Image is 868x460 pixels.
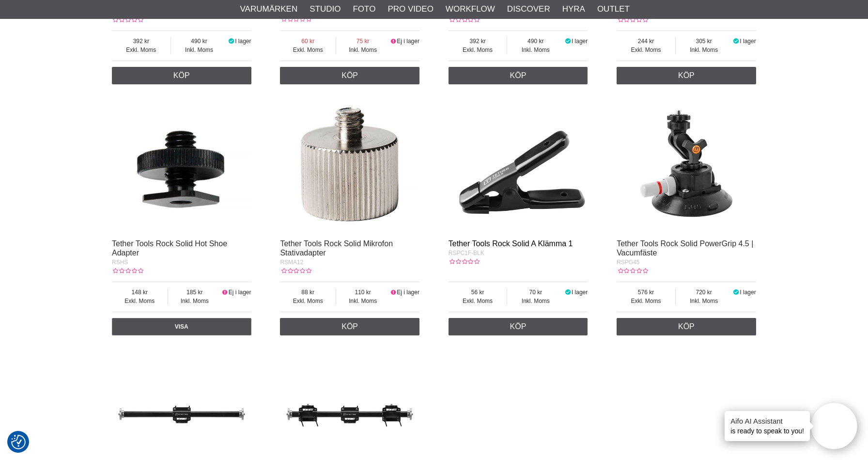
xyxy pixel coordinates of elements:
a: Köp [280,318,419,335]
span: Inkl. Moms [507,46,564,54]
div: Kundbetyg: 0 [449,257,480,266]
a: Pro Video [387,3,433,16]
div: Kundbetyg: 0 [112,16,143,24]
span: Inkl. Moms [336,297,390,305]
span: RSPG45 [617,259,639,266]
i: Ej i lager [221,289,229,296]
span: Exkl. Moms [617,46,675,54]
span: I lager [740,38,756,45]
a: Hyra [562,3,585,16]
i: I lager [564,38,572,45]
span: Inkl. Moms [507,297,564,305]
a: Visa [112,318,251,335]
div: Kundbetyg: 0 [449,16,480,24]
span: 244 [617,37,675,46]
span: Exkl. Moms [112,46,170,54]
span: Inkl. Moms [676,297,732,305]
span: Inkl. Moms [171,46,228,54]
div: Kundbetyg: 0 [280,267,311,275]
img: Tether Tools Rock Solid Hot Shoe Adapter [112,94,251,234]
span: 56 [449,288,507,297]
div: Kundbetyg: 0 [617,16,648,24]
span: RSPC1F-BLK [449,250,484,256]
span: 490 [507,37,564,46]
i: I lager [564,289,572,296]
a: Outlet [597,3,630,16]
span: Ej i lager [397,38,419,45]
span: Ej i lager [229,289,251,296]
button: Samtyckesinställningar [11,433,26,451]
span: 60 [280,37,336,46]
span: 75 [336,37,390,46]
span: 490 [171,37,228,46]
span: Inkl. Moms [676,46,732,54]
span: 148 [112,288,168,297]
span: I lager [572,289,588,296]
div: is ready to speak to you! [725,411,810,441]
span: RSHS [112,259,128,266]
span: I lager [740,289,756,296]
a: Tether Tools Rock Solid Mikrofon Stativadapter [280,239,393,257]
a: Köp [449,67,588,84]
span: I lager [572,38,588,45]
img: Tether Tools Rock Solid Mikrofon Stativadapter [280,94,419,234]
h4: Aifo AI Assistant [730,416,804,426]
a: Varumärken [240,3,298,16]
i: I lager [732,289,740,296]
span: 305 [676,37,732,46]
span: RSMA12 [280,259,303,266]
span: 185 [168,288,222,297]
span: 720 [676,288,732,297]
span: 88 [280,288,336,297]
span: 392 [449,37,507,46]
a: Studio [310,3,341,16]
a: Köp [112,67,251,84]
a: Köp [617,67,756,84]
span: 392 [112,37,170,46]
span: Exkl. Moms [112,297,168,305]
a: Tether Tools Rock Solid PowerGrip 4.5 | Vacumfäste [617,239,753,257]
i: I lager [732,38,740,45]
a: Köp [280,67,419,84]
span: Exkl. Moms [617,297,675,305]
a: Köp [449,318,588,335]
a: Köp [617,318,756,335]
span: Inkl. Moms [168,297,222,305]
a: Tether Tools Rock Solid Hot Shoe Adapter [112,239,227,257]
span: Exkl. Moms [280,297,336,305]
a: Tether Tools Rock Solid A Klämma 1 [449,239,573,248]
span: Exkl. Moms [449,46,507,54]
img: Tether Tools Rock Solid A Klämma 1 [449,94,588,234]
div: Kundbetyg: 0 [617,267,648,275]
span: Ej i lager [397,289,419,296]
i: Ej i lager [389,38,397,45]
img: Revisit consent button [11,435,26,449]
span: 576 [617,288,675,297]
span: Exkl. Moms [449,297,507,305]
span: 110 [336,288,390,297]
span: I lager [235,38,251,45]
div: Kundbetyg: 0 [112,267,143,275]
img: Tether Tools Rock Solid PowerGrip 4.5 | Vacumfäste [617,94,756,234]
span: Exkl. Moms [280,46,336,54]
a: Workflow [446,3,495,16]
div: Kundbetyg: 0 [280,15,311,24]
span: 70 [507,288,564,297]
a: Foto [353,3,375,16]
a: Discover [507,3,550,16]
i: Ej i lager [389,289,397,296]
span: Inkl. Moms [336,46,390,54]
i: I lager [227,38,235,45]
